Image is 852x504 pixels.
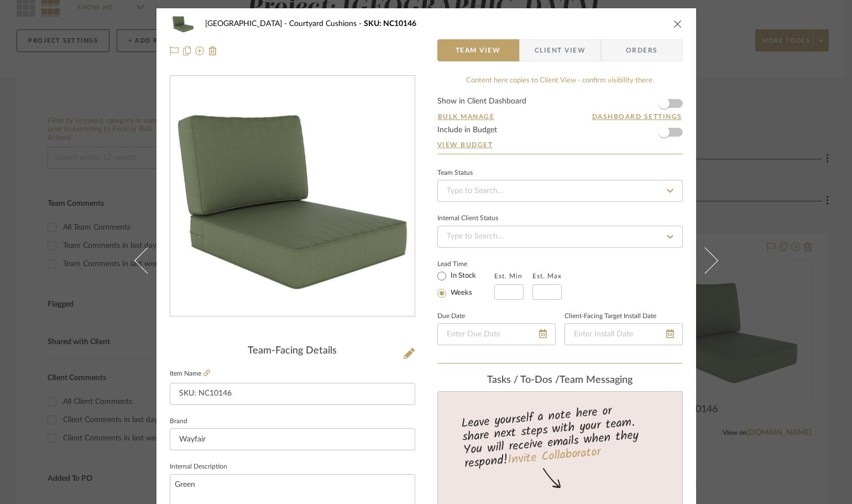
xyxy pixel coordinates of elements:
div: Leave yourself a note here or share next steps with your team. You will receive emails when they ... [436,399,684,473]
input: Enter Due Date [437,323,556,345]
input: Type to Search… [437,180,683,202]
label: Due Date [437,314,465,319]
div: 0 [170,76,415,316]
a: View Budget [437,141,683,149]
div: Internal Client Status [437,216,498,221]
img: Remove from project [208,46,217,55]
div: Team-Facing Details [170,345,415,357]
a: Invite Collaborator [506,443,601,470]
span: SKU: NC10146 [364,20,416,28]
div: Team Status [437,170,473,176]
label: Internal Description [170,464,227,470]
input: Enter Install Date [564,323,683,345]
img: 00d5afdc-2e74-42d0-8dca-56c6c719b15c_436x436.jpg [173,76,412,316]
button: Dashboard Settings [592,112,683,122]
button: Bulk Manage [437,112,495,122]
div: team Messaging [437,375,683,387]
button: close [673,19,683,29]
label: Brand [170,419,187,424]
span: Client View [535,39,586,61]
label: Lead Time [437,259,494,269]
label: Est. Max [532,272,562,280]
label: In Stock [448,271,476,281]
mat-radio-group: Select item type [437,269,494,300]
label: Est. Min [494,272,522,280]
label: Weeks [448,288,472,298]
span: Orders [614,39,670,61]
img: 00d5afdc-2e74-42d0-8dca-56c6c719b15c_48x40.jpg [170,13,196,35]
input: Enter Item Name [170,383,415,405]
input: Enter Brand [170,428,415,450]
span: Team View [456,39,501,61]
span: Tasks / To-Dos / [487,375,560,385]
input: Type to Search… [437,226,683,248]
span: Courtyard Cushions [289,20,364,28]
div: Content here copies to Client View - confirm visibility there. [437,75,683,86]
label: Item Name [170,369,210,378]
label: Client-Facing Target Install Date [564,314,656,319]
span: [GEOGRAPHIC_DATA] [205,20,289,28]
